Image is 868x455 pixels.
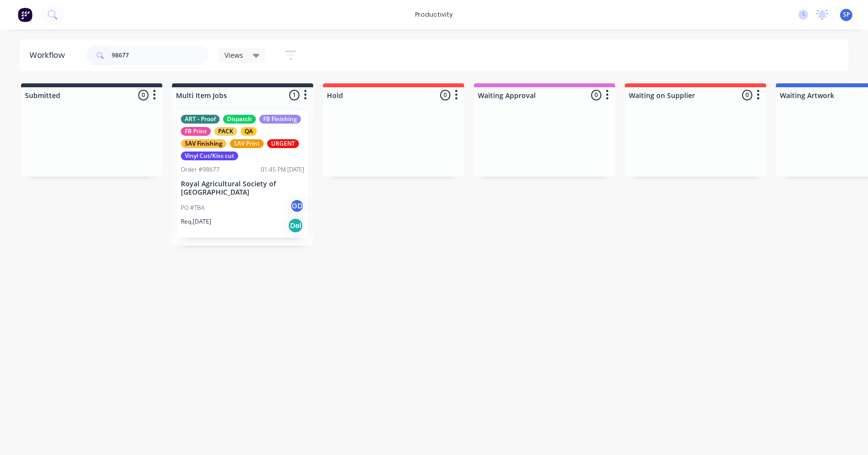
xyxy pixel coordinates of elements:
[288,218,303,233] div: Del
[177,111,308,238] div: ART - ProofDispatchFB FinishingFB PrintPACKQASAV FinishingSAV PrintURGENTVinyl Cut/Kiss cutOrder ...
[410,7,458,22] div: productivity
[181,217,211,226] p: Req. [DATE]
[181,152,238,160] div: Vinyl Cut/Kiss cut
[214,127,237,136] div: PACK
[181,115,220,124] div: ART - Proof
[241,127,257,136] div: QA
[181,203,204,212] p: PO #TBA
[290,199,304,213] div: GD
[224,50,243,60] span: Views
[181,127,211,136] div: FB Print
[230,139,264,148] div: SAV Print
[181,180,304,197] p: Royal Agricultural Society of [GEOGRAPHIC_DATA]
[18,7,32,22] img: Factory
[843,10,850,19] span: SP
[259,115,301,124] div: FB Finishing
[181,139,226,148] div: SAV Finishing
[112,46,209,65] input: Search for orders...
[181,165,220,174] div: Order #98677
[223,115,256,124] div: Dispatch
[261,165,304,174] div: 01:45 PM [DATE]
[29,50,70,61] div: Workflow
[267,139,299,148] div: URGENT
